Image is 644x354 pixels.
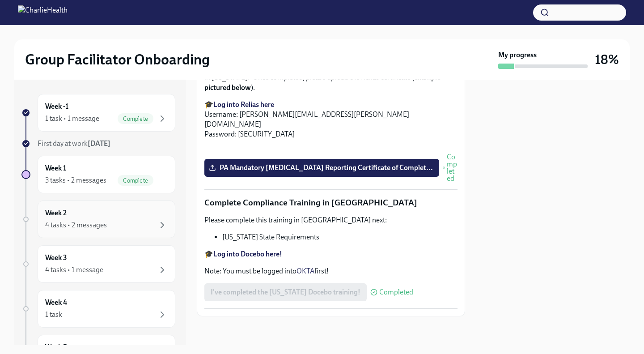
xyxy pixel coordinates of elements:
[595,51,619,68] h3: 18%
[204,215,458,225] p: Please complete this training in [GEOGRAPHIC_DATA] next:
[21,139,175,149] a: First day at work[DATE]
[45,342,67,352] h6: Week 5
[45,298,67,307] h6: Week 4
[45,163,66,173] h6: Week 1
[88,139,110,148] strong: [DATE]
[21,94,175,132] a: Week -11 task • 1 messageComplete
[45,114,99,124] div: 1 task • 1 message
[222,232,458,242] li: [US_STATE] State Requirements
[204,159,439,177] label: PA Mandatory [MEDICAL_DATA] Reporting Certificate of Complet...
[45,310,62,320] div: 1 task
[18,5,68,20] img: CharlieHealth
[21,156,175,193] a: Week 13 tasks • 2 messagesComplete
[21,290,175,328] a: Week 41 task
[21,245,175,283] a: Week 34 tasks • 1 message
[447,154,458,182] span: Completed
[21,200,175,238] a: Week 24 tasks • 2 messages
[25,51,210,68] h2: Group Facilitator Onboarding
[204,249,458,259] p: 🎓
[45,208,67,218] h6: Week 2
[204,73,441,92] strong: example pictured below
[45,265,103,275] div: 4 tasks • 1 message
[204,197,458,209] p: Complete Compliance Training in [GEOGRAPHIC_DATA]
[45,253,67,263] h6: Week 3
[211,163,433,172] span: PA Mandatory [MEDICAL_DATA] Reporting Certificate of Complet...
[38,139,110,148] span: First day at work
[118,115,153,122] span: Complete
[213,250,282,258] a: Log into Docebo here!
[118,177,153,184] span: Complete
[297,267,314,275] a: OKTA
[204,266,458,276] p: Note: You must be logged into first!
[204,100,458,139] p: 🎓 Username: [PERSON_NAME][EMAIL_ADDRESS][PERSON_NAME][DOMAIN_NAME] Password: [SECURITY_DATA]
[45,175,106,185] div: 3 tasks • 2 messages
[379,289,413,296] span: Completed
[45,102,68,111] h6: Week -1
[498,50,537,60] strong: My progress
[45,220,107,230] div: 4 tasks • 2 messages
[213,100,274,109] a: Log into Relias here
